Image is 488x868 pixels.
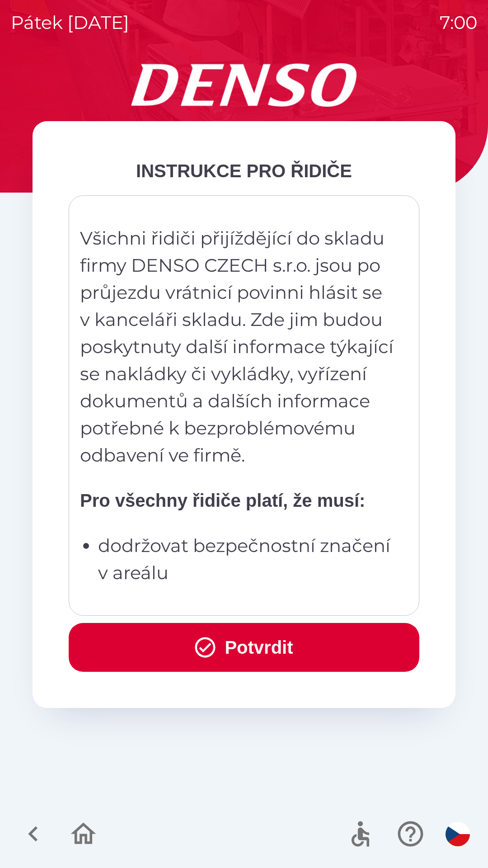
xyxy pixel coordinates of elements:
[98,532,395,586] p: dodržovat bezpečnostní značení v areálu
[11,9,129,36] p: pátek [DATE]
[446,822,470,846] img: cs flag
[69,157,419,184] div: INSTRUKCE PRO ŘIDIČE
[80,491,365,510] strong: Pro všechny řidiče platí, že musí:
[80,225,395,469] p: Všichni řidiči přijíždějící do skladu firmy DENSO CZECH s.r.o. jsou po průjezdu vrátnicí povinni ...
[33,63,455,107] img: Logo
[440,9,477,36] p: 7:00
[69,623,419,672] button: Potvrdit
